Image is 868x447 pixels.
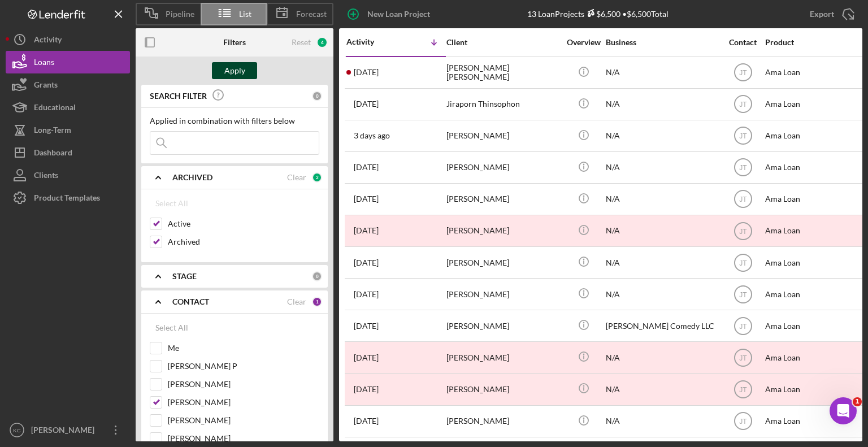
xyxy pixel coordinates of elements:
div: Reset [292,38,311,47]
div: N/A [606,248,719,277]
label: [PERSON_NAME] [168,433,319,444]
span: Pipeline [166,10,194,19]
button: Product Templates [6,186,130,209]
span: 1 [853,397,862,406]
div: N/A [606,279,719,309]
time: 2025-08-14 04:09 [354,258,379,267]
b: CONTACT [172,297,209,306]
div: Educational [34,96,76,121]
div: [PERSON_NAME] Comedy LLC [606,311,719,341]
text: JT [739,418,747,426]
div: 2 [312,172,322,183]
b: Filters [223,38,246,47]
time: 2025-08-13 02:35 [354,416,379,426]
div: Activity [346,37,396,46]
div: Contact [722,38,764,47]
div: [PERSON_NAME] [446,248,559,277]
div: [PERSON_NAME] [446,184,559,214]
div: N/A [606,406,719,436]
label: Me [168,342,319,354]
div: N/A [606,374,719,404]
div: Apply [224,62,245,79]
div: [PERSON_NAME] [446,374,559,404]
div: 0 [312,271,322,281]
div: N/A [606,58,719,88]
label: Active [168,218,319,229]
div: Business [606,38,719,47]
text: JT [739,227,747,235]
div: Activity [34,28,62,54]
span: Forecast [296,10,327,19]
div: [PERSON_NAME] [PERSON_NAME] [446,58,559,88]
div: N/A [606,121,719,151]
div: Overview [562,38,605,47]
div: Clear [287,297,306,306]
time: 2025-08-14 22:36 [354,226,379,235]
button: KC[PERSON_NAME] [6,419,130,441]
div: Loans [34,51,54,76]
time: 2025-08-13 22:59 [354,290,379,299]
div: Applied in combination with filters below [150,116,319,125]
button: Long-Term [6,119,130,141]
time: 2025-08-13 06:01 [354,353,379,362]
div: Select All [155,316,188,339]
div: Jiraporn Thinsophon [446,89,559,119]
div: Grants [34,73,58,99]
button: Loans [6,51,130,73]
iframe: Intercom live chat [830,397,857,424]
button: Select All [150,192,194,215]
text: JT [739,69,747,77]
div: 1 [312,297,322,307]
button: Grants [6,73,130,96]
div: [PERSON_NAME] [446,216,559,246]
button: Export [798,3,862,25]
div: Dashboard [34,141,72,167]
label: [PERSON_NAME] P [168,361,319,372]
div: Long-Term [34,119,71,144]
a: Dashboard [6,141,130,164]
label: [PERSON_NAME] [168,397,319,408]
label: [PERSON_NAME] [168,415,319,426]
time: 2025-08-20 13:13 [354,99,379,109]
div: Product Templates [34,186,100,212]
button: New Loan Project [339,3,441,25]
div: 4 [316,37,328,48]
time: 2025-08-20 04:00 [354,131,390,140]
div: [PERSON_NAME] [446,153,559,183]
label: [PERSON_NAME] [168,379,319,390]
time: 2025-08-13 03:15 [354,385,379,394]
div: New Loan Project [367,3,430,25]
div: Clear [287,173,306,182]
button: Apply [212,62,257,79]
button: Educational [6,96,130,119]
div: Clients [34,164,58,189]
text: JT [739,322,747,330]
div: $6,500 [584,9,620,19]
text: KC [13,427,20,433]
label: Archived [168,236,319,248]
a: Activity [6,28,130,51]
div: Client [446,38,559,47]
time: 2025-08-15 00:52 [354,163,379,172]
div: N/A [606,184,719,214]
text: JT [739,132,747,140]
time: 2025-08-13 21:56 [354,322,379,331]
b: SEARCH FILTER [150,92,207,101]
div: 0 [312,91,322,101]
time: 2025-08-14 23:37 [354,194,379,203]
div: N/A [606,216,719,246]
div: N/A [606,89,719,119]
text: JT [739,101,747,109]
div: [PERSON_NAME] [446,121,559,151]
b: ARCHIVED [172,173,212,182]
time: 2025-08-25 20:56 [354,68,379,77]
text: JT [739,164,747,172]
text: JT [739,290,747,298]
div: [PERSON_NAME] [446,279,559,309]
div: 13 Loan Projects • $6,500 Total [527,9,669,19]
